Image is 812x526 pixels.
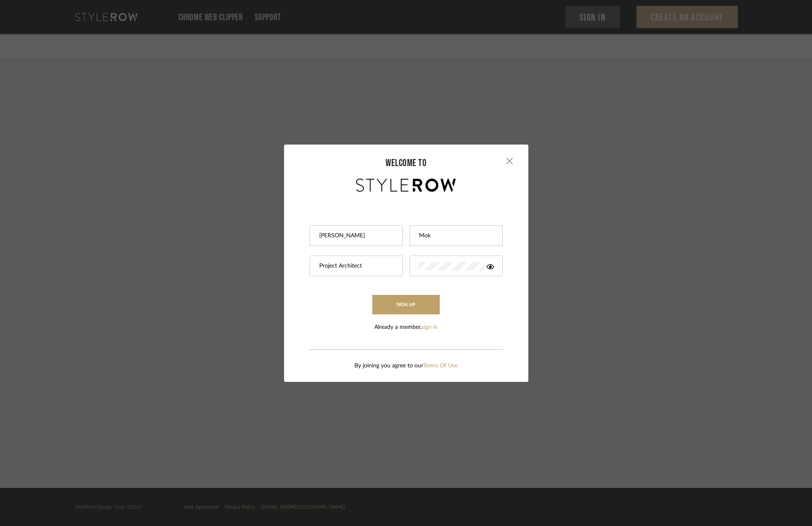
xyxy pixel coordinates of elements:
[374,323,438,332] div: Already a member,
[284,362,528,370] div: By joining you agree to our
[418,232,492,240] input: Last Name
[372,295,440,314] button: Sign Up
[318,262,392,270] input: Title at Work
[422,324,438,330] a: sign in
[284,157,528,169] div: welcome to
[501,153,518,169] button: Close
[423,363,458,369] a: Terms Of Use
[318,232,392,240] input: First Name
